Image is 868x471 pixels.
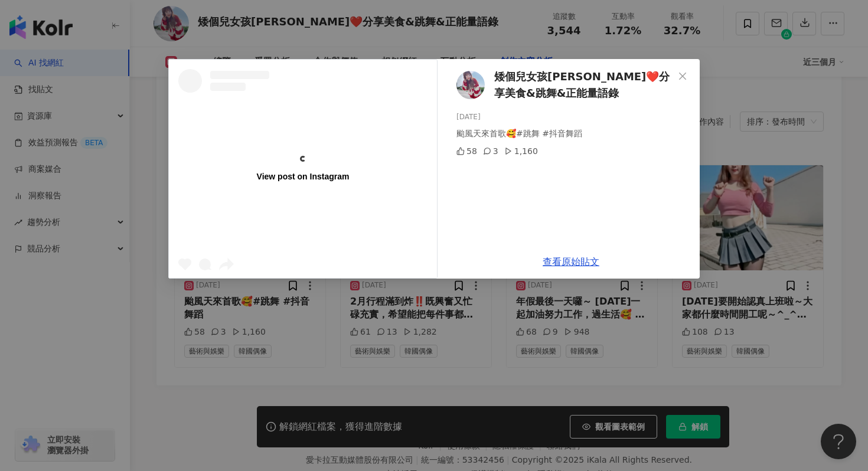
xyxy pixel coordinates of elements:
a: KOL Avatar矮個兒女孩[PERSON_NAME]❤️分享美食&跳舞&正能量語錄 [456,68,674,102]
div: 1,160 [504,145,538,158]
a: View post on Instagram [169,60,437,278]
div: [DATE] [456,112,690,123]
div: View post on Instagram [257,171,350,182]
img: KOL Avatar [456,71,485,99]
span: 矮個兒女孩[PERSON_NAME]❤️分享美食&跳舞&正能量語錄 [494,68,674,102]
a: 查看原始貼文 [543,256,599,267]
button: Close [671,64,694,88]
span: close [678,71,687,81]
div: 3 [483,145,498,158]
div: 颱風天來首歌🥰#跳舞 #抖音舞蹈 [456,127,690,140]
div: 58 [456,145,477,158]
